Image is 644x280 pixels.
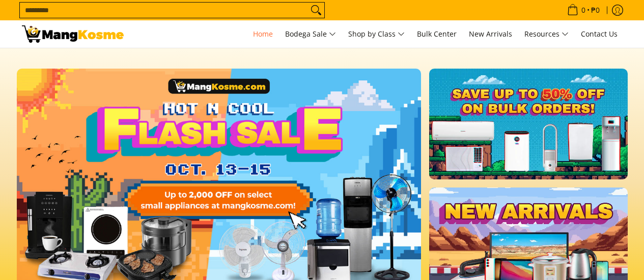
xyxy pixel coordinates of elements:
[519,20,574,48] a: Resources
[308,3,324,18] button: Search
[348,28,405,41] span: Shop by Class
[590,7,601,14] span: ₱0
[564,5,603,16] span: •
[469,29,512,39] span: New Arrivals
[134,20,623,48] nav: Main Menu
[524,28,569,41] span: Resources
[417,29,457,39] span: Bulk Center
[343,20,410,48] a: Shop by Class
[253,29,273,39] span: Home
[248,20,278,48] a: Home
[280,20,341,48] a: Bodega Sale
[580,7,587,14] span: 0
[22,25,124,43] img: Mang Kosme: Your Home Appliances Warehouse Sale Partner!
[464,20,517,48] a: New Arrivals
[285,28,336,41] span: Bodega Sale
[412,20,462,48] a: Bulk Center
[576,20,623,48] a: Contact Us
[581,29,618,39] span: Contact Us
